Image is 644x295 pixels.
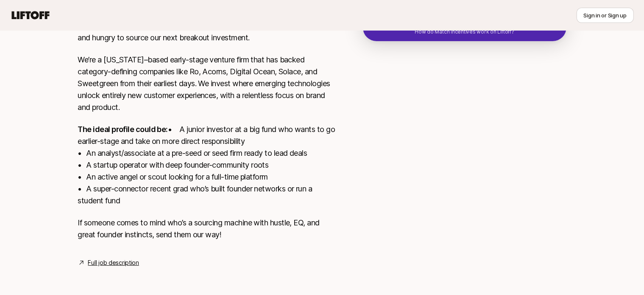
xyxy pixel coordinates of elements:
p: We’re a [US_STATE]–based early-stage venture firm that has backed category-defining companies lik... [78,54,336,113]
button: Sign in or Sign up [577,8,634,23]
strong: The ideal profile could be: [78,125,168,134]
a: Full job description [88,258,139,268]
p: How do Match Incentives work on Liftoff? [415,28,514,36]
p: If someone comes to mind who’s a sourcing machine with hustle, EQ, and great founder instincts, s... [78,217,336,241]
p: • A junior investor at a big fund who wants to go earlier-stage and take on more direct responsib... [78,124,336,207]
